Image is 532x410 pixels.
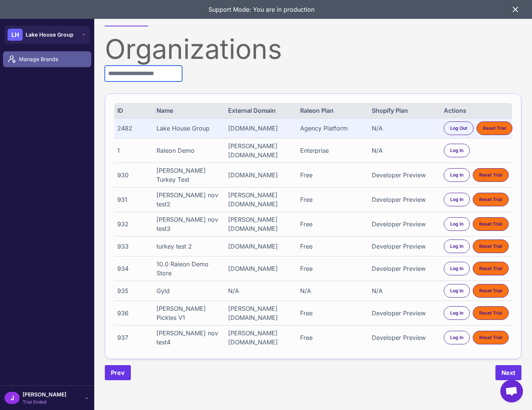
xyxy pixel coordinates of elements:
div: Developer Preview [372,309,437,318]
div: Free [300,242,365,251]
span: Reset Trial [483,125,506,132]
div: Free [300,333,365,342]
div: Gyld [156,286,222,295]
div: 936 [117,309,150,318]
span: Reset Trial [479,221,502,227]
div: [PERSON_NAME] Turkey Test [156,166,222,184]
span: Log In [450,196,463,203]
span: Reset Trial [479,334,502,341]
span: Log In [450,221,463,227]
button: Prev [105,365,131,380]
div: 932 [117,220,150,229]
div: Free [300,170,365,180]
div: External Domain [228,106,293,115]
span: Log In [450,310,463,316]
div: Open chat [500,380,523,402]
div: N/A [228,286,293,295]
a: Manage Brands [3,51,91,67]
div: N/A [372,146,437,155]
div: N/A [372,124,437,133]
button: Next [495,365,521,380]
div: [PERSON_NAME] nov test2 [156,190,222,209]
div: Free [300,264,365,273]
div: LH [8,29,23,41]
span: Log In [450,172,463,178]
div: [PERSON_NAME] nov test4 [156,329,222,347]
span: Reset Trial [479,265,502,272]
div: Lake House Group [156,124,222,133]
span: Log In [450,243,463,250]
div: [PERSON_NAME][DOMAIN_NAME] [228,215,293,233]
div: Raleon Plan [300,106,365,115]
div: 931 [117,195,150,204]
div: 937 [117,333,150,342]
div: J [5,392,20,404]
button: LHLake House Group [5,26,90,44]
div: Developer Preview [372,333,437,342]
span: Reset Trial [479,196,502,203]
span: Log Out [450,125,467,132]
span: [PERSON_NAME] [23,390,66,399]
div: 2482 [117,124,150,133]
div: 930 [117,170,150,180]
div: 1 [117,146,150,155]
span: Reset Trial [479,287,502,294]
span: Log In [450,334,463,341]
div: ID [117,106,150,115]
div: [DOMAIN_NAME] [228,124,293,133]
div: Shopify Plan [372,106,437,115]
div: Developer Preview [372,170,437,180]
span: Trial Ended [23,399,66,405]
div: Developer Preview [372,242,437,251]
div: [PERSON_NAME] nov test3 [156,215,222,233]
span: Reset Trial [479,243,502,250]
div: N/A [300,286,365,295]
div: Free [300,220,365,229]
div: Free [300,195,365,204]
div: N/A [372,286,437,295]
span: Log In [450,147,463,154]
div: [PERSON_NAME] Pickles V1 [156,304,222,322]
div: turkey test 2 [156,242,222,251]
div: Developer Preview [372,264,437,273]
div: Name [156,106,222,115]
div: 933 [117,242,150,251]
div: Developer Preview [372,195,437,204]
span: Reset Trial [479,310,502,316]
div: Developer Preview [372,220,437,229]
div: [PERSON_NAME][DOMAIN_NAME] [228,141,293,160]
div: [PERSON_NAME][DOMAIN_NAME] [228,190,293,209]
span: Log In [450,265,463,272]
div: Raleon Demo [156,146,222,155]
div: 935 [117,286,150,295]
div: Free [300,309,365,318]
div: [PERSON_NAME][DOMAIN_NAME] [228,329,293,347]
span: Log In [450,287,463,294]
div: [DOMAIN_NAME] [228,242,293,251]
div: [DOMAIN_NAME] [228,264,293,273]
div: Organizations [105,35,521,63]
span: Manage Brands [19,55,85,63]
div: Agency Platform [300,124,365,133]
div: [DOMAIN_NAME] [228,170,293,180]
div: Actions [444,106,509,115]
span: Lake House Group [26,31,74,39]
div: Enterprise [300,146,365,155]
div: [PERSON_NAME][DOMAIN_NAME] [228,304,293,322]
span: Reset Trial [479,172,502,178]
div: 10.0 Raleon Demo Store [156,260,222,278]
div: 934 [117,264,150,273]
